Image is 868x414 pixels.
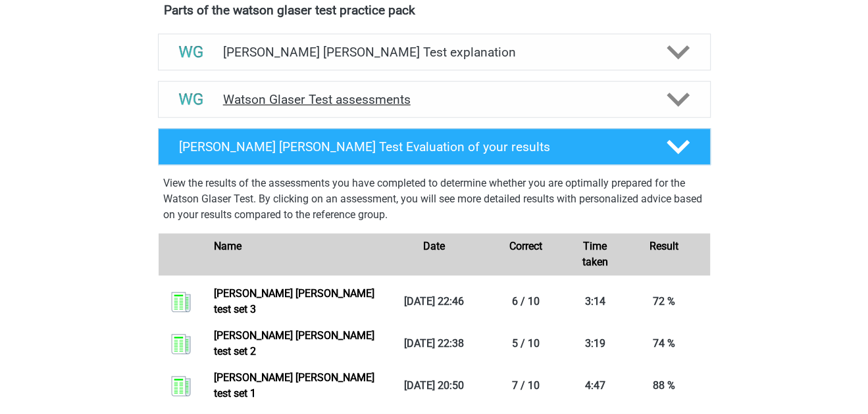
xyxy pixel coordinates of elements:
[153,34,716,70] a: explanations [PERSON_NAME] [PERSON_NAME] Test explanation
[179,139,646,154] h4: [PERSON_NAME] [PERSON_NAME] Test Evaluation of your results
[388,239,480,270] div: Date
[214,287,374,315] a: [PERSON_NAME] [PERSON_NAME] test set 3
[223,45,646,60] h4: [PERSON_NAME] [PERSON_NAME] Test explanation
[204,239,388,270] div: Name
[174,83,208,116] img: watson glaser test assessments
[153,128,716,165] a: [PERSON_NAME] [PERSON_NAME] Test Evaluation of your results
[214,329,374,357] a: [PERSON_NAME] [PERSON_NAME] test set 2
[153,81,716,118] a: assessments Watson Glaser Test assessments
[214,371,374,400] a: [PERSON_NAME] [PERSON_NAME] test set 1
[618,239,710,270] div: Result
[223,92,646,107] h4: Watson Glaser Test assessments
[174,35,208,69] img: watson glaser test explanations
[480,239,572,270] div: Correct
[163,175,705,223] p: View the results of the assessments you have completed to determine whether you are optimally pre...
[164,3,705,18] h4: Parts of the watson glaser test practice pack
[572,239,618,270] div: Time taken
